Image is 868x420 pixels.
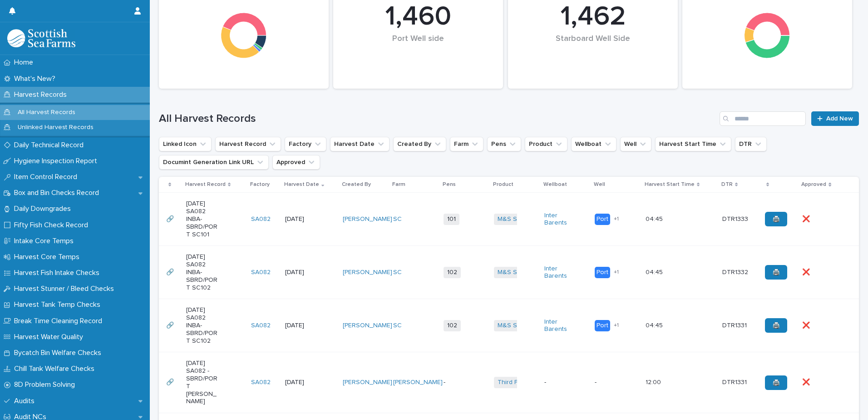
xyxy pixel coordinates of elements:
span: 🖨️ [772,380,780,386]
span: Add New [826,115,853,122]
p: Home [10,58,40,67]
span: 101 [444,214,459,225]
button: Product [525,137,567,151]
a: [PERSON_NAME] [343,269,392,276]
p: - [444,379,476,386]
p: Harvest Fish Intake Checks [10,269,107,277]
a: M&S Select [498,269,532,276]
p: Product [493,180,513,190]
span: + 1 [614,323,619,328]
div: Starboard Well Side [523,34,662,63]
tr: 🔗🔗 [DATE] SA082 INBA-SBRD/PORT SC102SA082 [DATE][PERSON_NAME] SC 102M&S Select Inter Barents Port... [159,299,859,352]
p: [DATE] [285,215,317,223]
p: - [544,379,577,386]
div: Port [595,267,610,278]
p: Intake Core Temps [10,237,81,245]
p: [DATE] SA082 -SBRD/PORT [PERSON_NAME] [186,360,218,405]
a: M&S Select [498,215,532,223]
p: DTR [721,180,733,190]
button: Harvest Start Time [655,137,731,151]
div: Port Well side [349,34,488,63]
span: + 1 [614,216,619,222]
tr: 🔗🔗 [DATE] SA082 INBA-SBRD/PORT SC101SA082 [DATE][PERSON_NAME] SC 101M&S Select Inter Barents Port... [159,193,859,246]
button: Factory [285,137,326,151]
tr: 🔗🔗 [DATE] SA082 -SBRD/PORT [PERSON_NAME]SA082 [DATE][PERSON_NAME] [PERSON_NAME] -Third Party Salm... [159,352,859,413]
p: Harvest Water Quality [10,333,90,341]
button: Linked Icon [159,137,212,151]
img: mMrefqRFQpe26GRNOUkG [7,29,75,47]
button: DTR [735,137,767,151]
p: Wellboat [543,180,567,190]
p: Chill Tank Welfare Checks [10,365,102,373]
p: Daily Technical Record [10,141,91,150]
a: 🖨️ [765,375,787,390]
p: DTR1331 [722,320,749,330]
p: Daily Downgrades [10,205,78,213]
p: Harvest Record [185,180,226,190]
a: 🖨️ [765,318,787,333]
p: ❌ [802,267,812,276]
p: [DATE] SA082 INBA-SBRD/PORT SC101 [186,200,218,238]
a: [PERSON_NAME] [393,379,443,386]
span: 🖨️ [772,269,780,275]
p: Unlinked Harvest Records [10,124,101,131]
p: Harvest Tank Temp Checks [10,300,108,309]
p: 04:45 [646,214,665,223]
button: Farm [450,137,483,151]
button: Approved [272,155,320,170]
a: SA082 [251,322,271,330]
div: Port [595,214,610,225]
button: Created By [393,137,446,151]
p: 🔗 [166,320,176,330]
p: Audits [10,397,42,405]
p: Pens [443,180,456,190]
p: [DATE] [285,269,317,276]
p: Harvest Start Time [645,180,695,190]
a: SA082 [251,215,271,223]
p: [DATE] [285,322,317,330]
tr: 🔗🔗 [DATE] SA082 INBA-SBRD/PORT SC102SA082 [DATE][PERSON_NAME] SC 102M&S Select Inter Barents Port... [159,246,859,299]
div: 1,462 [523,0,662,33]
span: 🖨️ [772,322,780,329]
p: Box and Bin Checks Record [10,189,106,197]
p: Harvest Stunner / Bleed Checks [10,285,121,293]
button: Harvest Date [330,137,390,151]
a: SC [393,215,402,223]
span: 🖨️ [772,216,780,222]
button: Pens [487,137,521,151]
a: [PERSON_NAME] [343,215,392,223]
p: Farm [392,180,405,190]
p: Break Time Cleaning Record [10,317,109,325]
p: ❌ [802,214,812,223]
p: Harvest Core Temps [10,253,87,261]
a: SC [393,269,402,276]
button: Wellboat [571,137,616,151]
a: M&S Select [498,322,532,330]
a: Inter Barents [544,265,577,280]
a: [PERSON_NAME] [343,379,392,386]
a: Inter Barents [544,318,577,334]
p: ❌ [802,377,812,386]
span: 102 [444,267,461,278]
p: Fifty Fish Check Record [10,221,95,230]
p: 8D Problem Solving [10,380,82,389]
p: Item Control Record [10,173,84,181]
p: All Harvest Records [10,109,83,116]
p: What's New? [10,75,63,83]
p: DTR1333 [722,214,750,223]
span: + 1 [614,270,619,275]
p: Factory [250,180,270,190]
p: - [595,379,627,386]
button: Harvest Record [215,137,281,151]
a: Add New [811,111,859,126]
p: Approved [801,180,826,190]
button: Documint Generation Link URL [159,155,269,170]
p: DTR1332 [722,267,750,276]
span: 102 [444,320,461,331]
p: ❌ [802,320,812,330]
a: 🖨️ [765,265,787,280]
p: 🔗 [166,267,176,276]
p: Created By [342,180,371,190]
p: Harvest Records [10,90,74,99]
div: Search [720,111,806,126]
